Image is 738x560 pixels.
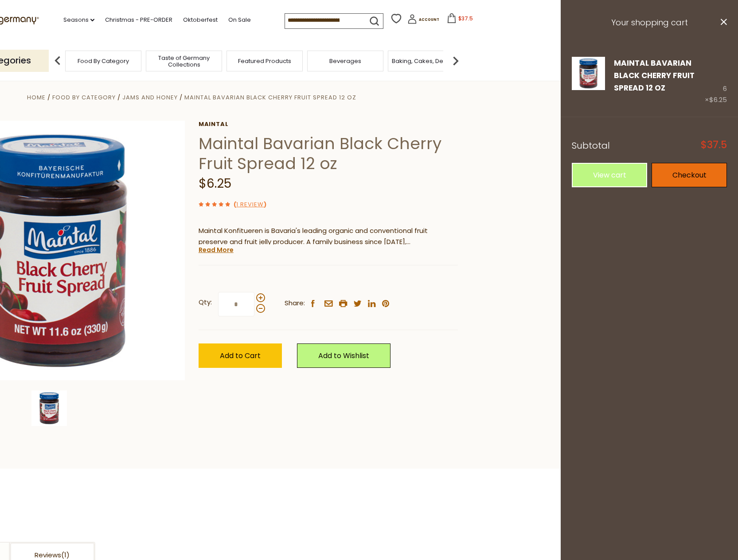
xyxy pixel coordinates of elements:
[419,17,439,22] span: Account
[199,121,458,128] a: Maintal
[236,200,264,209] a: 1 Review
[701,140,727,150] span: $37.5
[447,52,465,70] img: next arrow
[218,292,254,316] input: Qty:
[199,175,231,192] span: $6.25
[458,15,473,22] span: $37.5
[329,58,361,64] a: Beverages
[199,343,282,368] button: Add to Cart
[199,245,234,254] a: Read More
[49,52,66,70] img: previous arrow
[199,134,458,174] h1: Maintal Bavarian Black Cherry Fruit Spread 12 oz
[148,55,219,68] a: Taste of Germany Collections
[184,93,356,102] a: Maintal Bavarian Black Cherry Fruit Spread 12 oz
[238,58,291,64] a: Featured Products
[407,14,439,27] a: Account
[220,351,261,361] span: Add to Cart
[31,390,67,426] img: Maintal Bavarian Black Cherry Fruit Spread 12 oz
[27,93,46,102] a: Home
[105,15,172,25] a: Christmas - PRE-ORDER
[285,298,305,309] span: Share:
[572,139,610,152] span: Subtotal
[441,13,479,27] button: $37.5
[709,95,727,104] span: $6.25
[78,58,129,64] a: Food By Category
[199,297,212,308] strong: Qty:
[614,58,695,94] a: Maintal Bavarian Black Cherry Fruit Spread 12 oz
[234,200,266,209] span: ( )
[572,57,605,106] a: Maintal Bavarian Black Cherry Fruit Spread 12 oz
[392,58,461,64] a: Baking, Cakes, Desserts
[228,15,251,25] a: On Sale
[572,57,605,90] img: Maintal Bavarian Black Cherry Fruit Spread 12 oz
[572,163,647,187] a: View cart
[122,93,178,102] a: Jams and Honey
[297,343,390,368] a: Add to Wishlist
[652,163,727,187] a: Checkout
[199,225,458,248] p: Maintal Konfitueren is Bavaria's leading organic and conventional fruit preserve and fruit jelly ...
[52,93,116,102] a: Food By Category
[705,57,727,106] div: 6 ×
[63,15,94,25] a: Seasons
[183,15,218,25] a: Oktoberfest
